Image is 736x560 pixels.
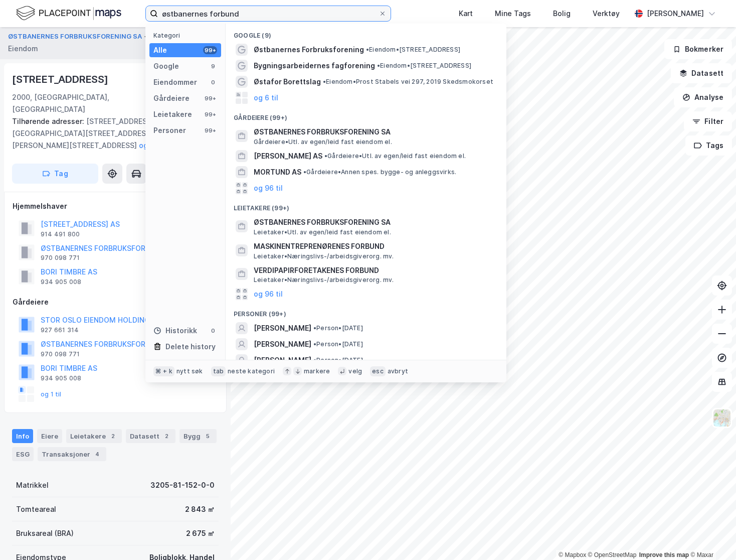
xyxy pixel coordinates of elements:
div: tab [211,366,226,376]
span: [PERSON_NAME] [254,322,311,334]
button: ØSTBANERNES FORBRUKSFORENING SA [8,32,144,42]
div: Historikk [153,325,197,337]
div: [PERSON_NAME] [647,8,704,20]
span: ØSTBANERNES FORBRUKSFORENING SA [254,216,494,228]
span: Østbanernes Forbruksforening [254,44,364,56]
div: Bygg [179,429,217,443]
div: ESG [12,447,34,461]
div: 99+ [203,46,217,54]
span: • [324,152,327,160]
span: Leietaker • Næringslivs-/arbeidsgiverorg. mv. [254,276,394,284]
div: 914 491 800 [41,230,80,238]
div: Delete history [165,341,216,353]
span: • [313,340,316,348]
span: • [303,168,306,176]
div: Transaksjoner [38,447,106,461]
span: Person • [DATE] [313,324,363,332]
span: [PERSON_NAME] AS [254,150,322,162]
span: Bygningsarbeidernes fagforening [254,60,375,72]
div: Verktøy [593,8,620,20]
div: 2 [108,431,118,441]
span: Person • [DATE] [313,356,363,364]
img: logo.f888ab2527a4732fd821a326f86c7f29.svg [16,5,121,22]
span: MORTUND AS [254,166,301,178]
button: Filter [684,111,732,131]
div: 970 098 771 [41,254,80,262]
div: Personer (99+) [226,302,506,320]
span: [PERSON_NAME] [254,354,311,366]
div: Bruksareal (BRA) [16,527,74,539]
div: 927 661 314 [41,326,79,334]
div: 2 843 ㎡ [185,503,215,515]
div: Leietakere [153,108,192,120]
div: 99+ [203,94,217,102]
span: Eiendom • Prost Stabels vei 297, 2019 Skedsmokorset [323,78,493,86]
div: Google (9) [226,24,506,42]
div: Personer [153,124,186,136]
div: 2 [161,431,171,441]
div: avbryt [388,367,408,375]
button: Bokmerker [664,39,732,59]
span: Tilhørende adresser: [12,117,86,125]
span: • [323,78,326,85]
img: Z [712,408,731,428]
span: ØSTBANERNES FORBRUKSFORENING SA [254,126,494,138]
input: Søk på adresse, matrikkel, gårdeiere, leietakere eller personer [158,6,379,21]
div: Eiendom [8,43,38,55]
div: 0 [209,327,217,335]
div: Leietakere (99+) [226,196,506,214]
div: Gårdeiere [13,296,218,308]
span: • [377,62,380,69]
span: VERDIPAPIRFORETAKENES FORBUND [254,264,494,276]
div: markere [304,367,330,375]
div: velg [348,367,362,375]
div: [STREET_ADDRESS] [12,71,110,87]
div: 5 [203,431,213,441]
div: Matrikkel [16,479,49,491]
div: Bolig [553,8,571,20]
div: Chat Widget [686,512,736,560]
span: [PERSON_NAME] [254,338,311,350]
div: 934 905 008 [41,278,81,286]
div: Gårdeiere [153,92,190,104]
button: og 96 til [254,182,283,194]
div: Eiere [37,429,62,443]
a: OpenStreetMap [588,551,637,558]
div: esc [370,366,386,376]
div: 9 [209,62,217,70]
div: nytt søk [176,367,203,375]
div: 970 098 771 [41,350,80,358]
div: Leietakere [66,429,122,443]
span: Eiendom • [STREET_ADDRESS] [366,46,460,54]
span: • [366,46,369,53]
button: og 6 til [254,92,278,104]
a: Improve this map [639,551,689,558]
button: Datasett [671,63,732,83]
div: 2000, [GEOGRAPHIC_DATA], [GEOGRAPHIC_DATA] [12,91,164,115]
span: Person • [DATE] [313,340,363,348]
span: Leietaker • Utl. av egen/leid fast eiendom el. [254,228,391,236]
div: 99+ [203,126,217,134]
div: 934 905 008 [41,374,81,382]
div: Info [12,429,33,443]
button: og 96 til [254,288,283,300]
button: Tags [685,135,732,156]
div: Kart [459,8,473,20]
div: 0 [209,78,217,86]
div: Alle [153,44,167,56]
span: Østafor Borettslag [254,76,321,88]
span: • [313,324,316,332]
div: Kategori [153,32,221,39]
div: Hjemmelshaver [13,200,218,212]
div: Tomteareal [16,503,56,515]
div: Eiendommer [153,76,197,88]
span: MASKINENTREPRENØRENES FORBUND [254,240,494,252]
div: neste kategori [228,367,275,375]
span: Eiendom • [STREET_ADDRESS] [377,62,471,70]
span: • [313,356,316,364]
div: ⌘ + k [153,366,174,376]
button: Analyse [674,87,732,107]
a: Mapbox [559,551,586,558]
div: Mine Tags [495,8,531,20]
button: Tag [12,164,98,184]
